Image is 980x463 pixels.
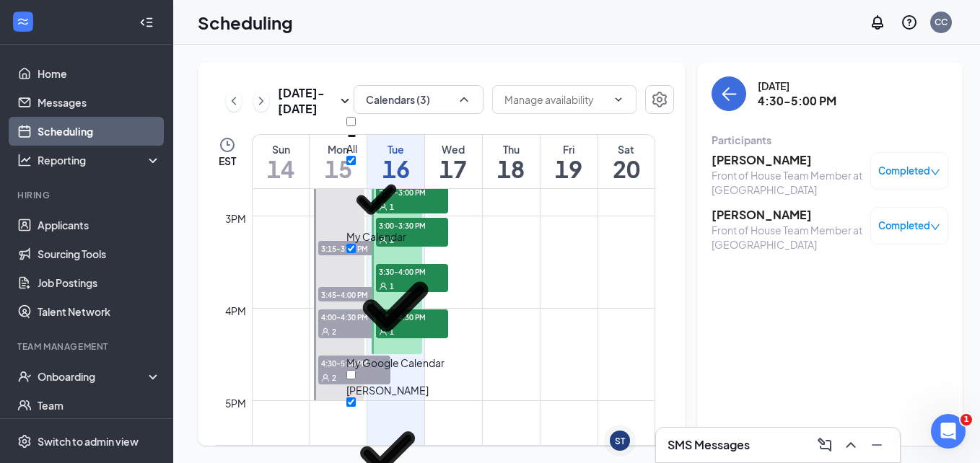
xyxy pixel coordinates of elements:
h1: 19 [541,156,598,181]
div: My Google Calendar [346,356,445,370]
a: September 20, 2025 [598,135,655,188]
h3: SMS Messages [668,437,750,453]
h3: [DATE] - [DATE] [278,85,336,117]
div: ST [615,435,625,447]
svg: Minimize [868,436,885,454]
h1: 18 [483,156,540,181]
span: 1 [961,414,972,425]
a: September 18, 2025 [483,135,540,188]
a: Sourcing Tools [38,239,161,268]
div: Thu [483,142,540,156]
a: Home [38,59,161,88]
div: 3pm [222,211,249,226]
a: Applicants [38,211,161,239]
svg: ChevronDown [613,94,624,105]
svg: ChevronUp [842,436,859,454]
svg: UserCheck [17,369,32,384]
a: September 14, 2025 [253,135,309,188]
span: EST [219,154,236,168]
button: Calendars (3)ChevronUp [354,85,484,114]
a: Scheduling [38,117,161,146]
span: 2 [332,327,336,337]
svg: Collapse [139,15,154,30]
span: 4:00-4:30 PM [318,309,390,324]
div: 5pm [222,395,249,411]
a: Messages [38,88,161,117]
h1: 20 [598,156,655,181]
input: [PERSON_NAME] [346,397,356,407]
svg: ChevronRight [254,92,268,110]
h1: 14 [253,156,309,181]
a: Settings [645,85,674,117]
svg: Notifications [869,14,886,31]
div: 4pm [222,303,249,319]
div: Reporting [38,153,162,167]
div: Front of House Team Member at [GEOGRAPHIC_DATA] [712,223,863,252]
div: Participants [712,133,948,147]
svg: QuestionInfo [901,14,918,31]
svg: Minimize [346,131,357,141]
div: Hiring [17,189,158,201]
input: [PERSON_NAME] [346,370,356,379]
svg: WorkstreamLogo [16,14,30,29]
div: CC [935,16,948,28]
h3: 4:30-5:00 PM [758,93,836,109]
div: Front of House Team Member at [GEOGRAPHIC_DATA] [712,168,863,197]
svg: User [321,327,330,336]
svg: Settings [17,434,32,449]
div: Team Management [17,340,158,353]
button: ChevronLeft [226,90,242,112]
div: Sun [253,142,309,156]
div: My Calendar [346,229,406,244]
div: [DATE] [758,79,836,93]
div: Sat [598,142,655,156]
svg: ArrowLeft [720,85,738,102]
svg: ChevronLeft [227,92,241,110]
input: My Google Calendar [346,244,356,253]
svg: Settings [651,91,668,108]
span: Completed [878,164,930,178]
h1: 15 [310,156,367,181]
iframe: Intercom live chat [931,414,966,449]
svg: Analysis [17,153,32,167]
h3: [PERSON_NAME] [712,152,863,168]
h3: [PERSON_NAME] [712,207,863,223]
button: Settings [645,85,674,114]
span: 3:15-3:30 PM [318,241,390,255]
svg: Checkmark [346,169,406,229]
svg: ComposeMessage [816,436,834,454]
div: Fri [541,142,598,156]
a: September 19, 2025 [541,135,598,188]
a: Talent Network [38,297,161,326]
span: 2 [332,373,336,383]
div: Onboarding [38,369,149,384]
input: Manage availability [504,92,607,107]
div: Mon [310,142,367,156]
span: 4:30-5:00 PM [318,356,390,370]
input: All [346,117,356,126]
button: back-button [712,76,746,111]
span: down [930,222,940,232]
svg: SmallChevronDown [336,92,354,110]
span: Completed [878,219,930,233]
button: ChevronRight [253,90,269,112]
div: [PERSON_NAME] [346,383,429,397]
div: Switch to admin view [38,434,139,449]
button: Minimize [865,433,888,457]
input: My Calendar [346,156,356,165]
a: Team [38,391,161,420]
div: All [346,141,357,156]
svg: ChevronUp [457,92,471,107]
button: ComposeMessage [813,433,836,457]
a: Job Postings [38,268,161,297]
button: ChevronUp [839,433,862,457]
span: 3:45-4:00 PM [318,287,390,301]
svg: Clock [219,136,236,154]
a: September 15, 2025 [310,135,367,188]
h1: Scheduling [198,10,293,35]
span: down [930,167,940,177]
svg: Checkmark [346,257,445,356]
svg: User [321,374,330,382]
